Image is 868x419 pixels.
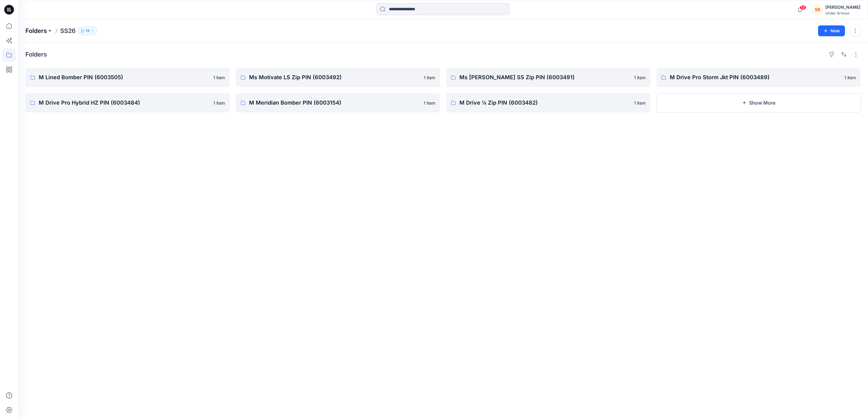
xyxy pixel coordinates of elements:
p: 1 item [634,74,646,81]
button: Show More [656,93,861,112]
p: M Drive ¼ Zip PIN (6003482) [459,99,630,107]
p: 1 item [424,100,435,106]
div: [PERSON_NAME] [825,4,860,11]
p: M Drive Pro Storm Jkt PIN (6003489) [670,73,841,82]
div: Under Armour [825,11,860,15]
a: Ms [PERSON_NAME] SS Zip PIN (6003491)1 item [446,68,650,87]
a: Ms Motivate LS Zip PIN (6003492)1 item [236,68,440,87]
p: M Lined Bomber PIN (6003505) [39,73,210,82]
p: M Meridian Bomber PIN (6003154) [249,99,420,107]
a: M Drive ¼ Zip PIN (6003482)1 item [446,93,650,112]
a: M Drive Pro Storm Jkt PIN (6003489)1 item [656,68,861,87]
p: M Drive Pro Hybrid HZ PIN (6003484) [39,99,210,107]
a: Folders [25,27,47,35]
a: M Lined Bomber PIN (6003505)1 item [25,68,230,87]
a: M Meridian Bomber PIN (6003154)1 item [236,93,440,112]
p: 1 item [213,100,225,106]
p: 1 item [213,74,225,81]
p: 1 item [424,74,435,81]
button: 13 [78,27,97,35]
p: 1 item [844,74,856,81]
p: SS26 [60,27,76,35]
p: 1 item [634,100,646,106]
p: 13 [86,28,90,34]
p: Ms Motivate LS Zip PIN (6003492) [249,73,420,82]
button: New [818,25,845,36]
p: Ms [PERSON_NAME] SS Zip PIN (6003491) [459,73,630,82]
span: 13 [800,5,806,10]
div: SR [812,4,823,15]
h4: Folders [25,51,47,58]
a: M Drive Pro Hybrid HZ PIN (6003484)1 item [25,93,230,112]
